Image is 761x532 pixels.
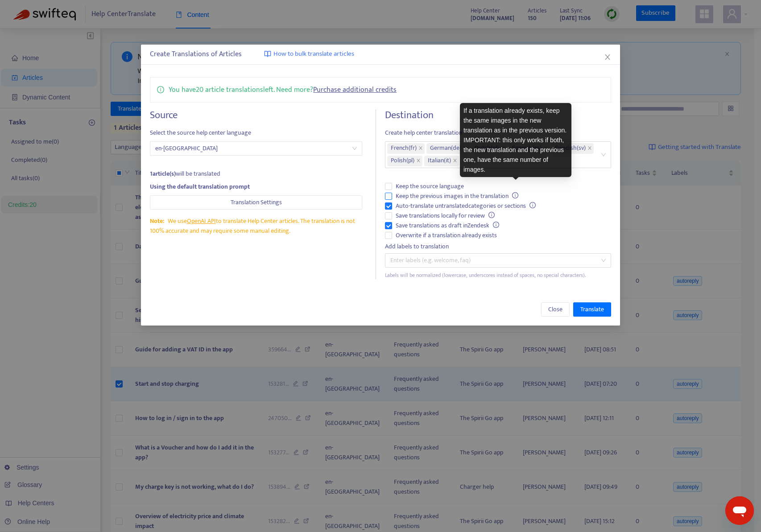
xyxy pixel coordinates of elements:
[392,201,539,211] span: Auto-translate untranslated categories or sections
[264,50,271,58] img: image-link
[603,52,612,62] button: Close
[150,216,164,226] span: Note:
[155,142,357,155] span: en-gb
[150,128,362,138] span: Select the source help center language
[264,49,354,59] a: How to bulk translate articles
[604,54,611,61] span: close
[157,84,164,93] span: info-circle
[169,84,397,95] p: You have 20 article translations left. Need more?
[392,231,500,240] span: Overwrite if a translation already exists
[580,305,604,314] span: Translate
[150,109,362,121] h4: Source
[725,496,754,525] iframe: Knap til at åbne messaging-vindue
[541,302,570,317] button: Close
[392,211,498,221] span: Save translations locally for review
[231,198,282,207] span: Translation Settings
[385,109,611,121] h4: Destination
[273,49,354,59] span: How to bulk translate articles
[150,216,362,236] div: We use to translate Help Center articles. The translation is not 100% accurate and may require so...
[313,84,397,96] a: Purchase additional credits
[385,128,611,138] span: Create help center translation
[529,202,536,208] span: info-circle
[392,181,467,191] span: Keep the source language
[430,143,461,154] span: German ( de )
[150,182,362,192] div: Using the default translation prompt
[150,195,362,210] button: Translation Settings
[463,106,568,174] div: If a translation already exists, keep the same images in the new translation as in the previous v...
[391,143,417,154] span: French ( fr )
[385,242,611,252] div: Add labels to translation
[150,169,362,179] div: will be translated
[392,221,503,231] span: Save translations as draft in Zendesk
[573,302,611,317] button: Translate
[453,158,457,164] span: close
[428,156,451,166] span: Italian ( it )
[385,271,611,280] div: Labels will be normalized (lowercase, underscores instead of spaces, no special characters).
[548,305,562,314] span: Close
[187,216,216,226] a: OpenAI API
[150,169,176,179] strong: 1 article(s)
[416,158,421,164] span: close
[587,146,592,151] span: close
[418,146,423,151] span: close
[392,191,522,201] span: Keep the previous images in the translation
[150,49,611,60] div: Create Translations of Articles
[391,156,414,166] span: Polish ( pl )
[512,192,518,198] span: info-circle
[488,212,495,218] span: info-circle
[493,222,499,228] span: info-circle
